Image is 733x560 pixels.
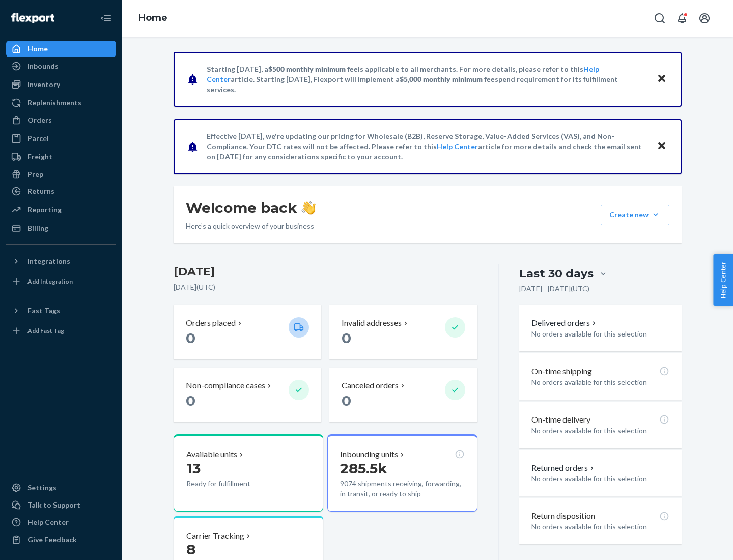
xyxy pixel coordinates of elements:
[6,514,116,530] a: Help Center
[11,13,54,23] img: Flexport logo
[186,317,236,329] p: Orders placed
[340,479,464,499] p: 9074 shipments receiving, forwarding, in transit, or ready to ship
[342,329,351,347] span: 0
[96,8,116,29] button: Close Navigation
[329,368,477,422] button: Canceled orders 0
[650,8,670,29] button: Open Search Box
[186,530,244,542] p: Carrier Tracking
[186,460,201,477] span: 13
[6,95,116,111] a: Replenishments
[174,264,477,280] h3: [DATE]
[329,305,477,359] button: Invalid addresses 0
[6,149,116,165] a: Freight
[531,473,669,484] p: No orders available for this selection
[301,201,316,215] img: hand-wave emoji
[6,76,116,93] a: Inventory
[531,426,669,436] p: No orders available for this selection
[531,510,595,522] p: Return disposition
[519,266,594,282] div: Last 30 days
[340,449,398,460] p: Inbounding units
[27,277,73,286] div: Add Integration
[340,460,387,477] span: 285.5k
[519,284,589,294] p: [DATE] - [DATE] ( UTC )
[27,205,62,215] div: Reporting
[174,282,477,292] p: [DATE] ( UTC )
[342,317,402,329] p: Invalid addresses
[713,254,733,306] button: Help Center
[6,130,116,147] a: Parcel
[27,517,69,527] div: Help Center
[655,72,668,87] button: Close
[186,329,195,347] span: 0
[531,414,590,426] p: On-time delivery
[268,65,358,73] span: $500 monthly minimum fee
[6,166,116,182] a: Prep
[6,220,116,236] a: Billing
[6,531,116,548] button: Give Feedback
[531,522,669,532] p: No orders available for this selection
[672,8,692,29] button: Open notifications
[6,480,116,496] a: Settings
[27,305,60,316] div: Fast Tags
[6,112,116,128] a: Orders
[437,142,478,151] a: Help Center
[655,139,668,154] button: Close
[27,61,59,71] div: Inbounds
[130,4,176,33] ol: breadcrumbs
[6,273,116,290] a: Add Integration
[186,449,237,460] p: Available units
[186,392,195,409] span: 0
[531,462,596,474] button: Returned orders
[342,380,399,391] p: Canceled orders
[27,79,60,90] div: Inventory
[27,223,48,233] div: Billing
[6,58,116,74] a: Inbounds
[174,434,323,512] button: Available units13Ready for fulfillment
[27,535,77,545] div: Give Feedback
[27,152,52,162] div: Freight
[531,329,669,339] p: No orders available for this selection
[6,41,116,57] a: Home
[694,8,715,29] button: Open account menu
[186,541,195,558] span: 8
[531,366,592,377] p: On-time shipping
[6,497,116,513] a: Talk to Support
[6,202,116,218] a: Reporting
[342,392,351,409] span: 0
[186,380,265,391] p: Non-compliance cases
[400,75,495,83] span: $5,000 monthly minimum fee
[207,131,647,162] p: Effective [DATE], we're updating our pricing for Wholesale (B2B), Reserve Storage, Value-Added Se...
[174,305,321,359] button: Orders placed 0
[186,221,316,231] p: Here’s a quick overview of your business
[27,500,80,510] div: Talk to Support
[531,377,669,387] p: No orders available for this selection
[186,199,316,217] h1: Welcome back
[27,326,64,335] div: Add Fast Tag
[601,205,669,225] button: Create new
[186,479,280,489] p: Ready for fulfillment
[27,169,43,179] div: Prep
[327,434,477,512] button: Inbounding units285.5k9074 shipments receiving, forwarding, in transit, or ready to ship
[27,133,49,144] div: Parcel
[138,12,167,23] a: Home
[6,302,116,319] button: Fast Tags
[6,183,116,200] a: Returns
[27,483,57,493] div: Settings
[27,98,81,108] div: Replenishments
[531,317,598,329] button: Delivered orders
[27,256,70,266] div: Integrations
[6,253,116,269] button: Integrations
[27,186,54,197] div: Returns
[27,44,48,54] div: Home
[207,64,647,95] p: Starting [DATE], a is applicable to all merchants. For more details, please refer to this article...
[27,115,52,125] div: Orders
[174,368,321,422] button: Non-compliance cases 0
[6,323,116,339] a: Add Fast Tag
